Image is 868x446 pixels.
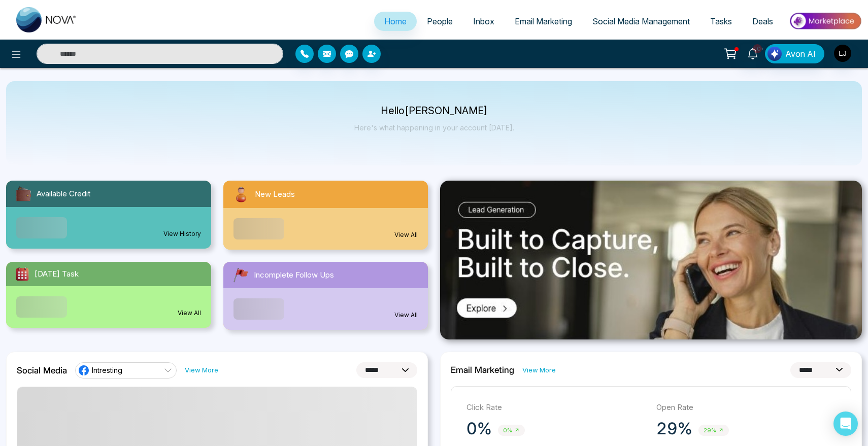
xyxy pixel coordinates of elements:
a: Email Marketing [505,12,582,31]
img: Nova CRM Logo [16,7,77,32]
span: People [427,16,453,26]
span: New Leads [255,189,295,200]
img: todayTask.svg [14,266,30,282]
span: [DATE] Task [35,268,79,280]
span: Available Credit [37,188,90,200]
p: 0% [466,419,492,439]
a: View All [178,308,201,318]
p: Here's what happening in your account [DATE]. [354,123,514,132]
p: Hello [PERSON_NAME] [354,107,514,115]
img: newLeads.svg [231,185,251,204]
span: Tasks [710,16,732,26]
span: 29% [698,425,729,436]
p: 29% [656,419,692,439]
img: . [440,181,862,339]
span: Home [384,16,407,26]
a: View All [394,230,418,239]
p: Click Rate [466,402,646,414]
a: View History [163,229,201,238]
a: Incomplete Follow UpsView All [217,262,435,330]
img: Lead Flow [767,47,782,61]
p: Open Rate [656,402,836,414]
span: Email Marketing [515,16,572,26]
img: availableCredit.svg [14,185,32,203]
span: Inbox [473,16,494,26]
span: Incomplete Follow Ups [254,269,334,281]
button: Avon AI [765,44,824,63]
span: Social Media Management [592,16,690,26]
img: followUps.svg [231,266,250,284]
a: View More [522,365,556,375]
span: 0% [498,425,525,436]
a: Tasks [700,12,742,31]
span: Avon AI [785,48,816,60]
h2: Email Marketing [451,365,514,375]
a: View All [394,311,418,320]
div: Open Intercom Messenger [833,411,858,436]
img: Market-place.gif [788,10,862,32]
a: Deals [742,12,783,31]
a: New LeadsView All [217,181,435,250]
img: User Avatar [834,45,851,62]
a: Social Media Management [582,12,700,31]
span: 10+ [753,44,762,53]
a: View More [185,365,218,375]
span: Intresting [92,365,122,375]
a: 10+ [741,44,765,62]
a: Inbox [463,12,505,31]
span: Deals [752,16,773,26]
a: Home [374,12,417,31]
h2: Social Media [17,365,67,375]
a: People [417,12,463,31]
